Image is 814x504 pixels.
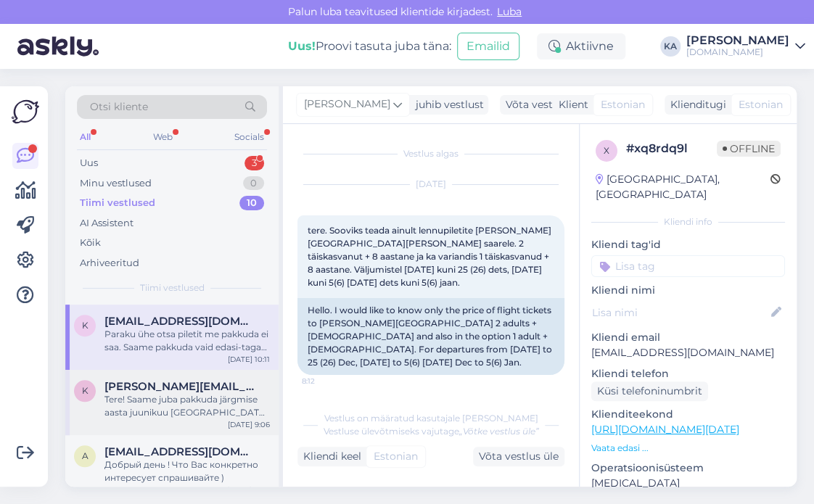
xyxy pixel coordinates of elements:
div: 10 [239,196,264,210]
div: Minu vestlused [80,176,152,191]
span: x [604,145,609,156]
p: Klienditeekond [591,407,785,422]
div: Web [150,128,176,146]
div: Kõik [80,236,101,250]
span: Offline [717,141,781,157]
span: Luba [493,5,526,18]
span: k [82,385,89,396]
div: # xq8rdq9l [626,140,717,157]
div: Klient [553,97,588,112]
span: a [82,450,89,461]
div: [DOMAIN_NAME] [686,46,789,58]
p: [MEDICAL_DATA] [591,476,785,491]
div: Aktiivne [537,33,625,59]
div: juhib vestlust [410,97,484,112]
div: KA [660,36,681,57]
p: Kliendi nimi [591,283,785,298]
span: aleksandradamenko3@gmail.com [104,445,255,458]
div: Tere! Saame juba pakkuda järgmise aasta juunikuu [GEOGRAPHIC_DATA] reise :) [104,393,270,419]
span: karin.tool@icloud.com [104,380,255,393]
p: Operatsioonisüsteem [591,460,785,476]
div: Kliendi info [591,215,785,228]
div: Proovi tasuta juba täna: [288,38,451,55]
img: Askly Logo [12,98,39,125]
span: tere. Sooviks teada ainult lennupiletite [PERSON_NAME][GEOGRAPHIC_DATA][PERSON_NAME] saarele. 2 t... [308,225,551,288]
span: Estonian [739,97,783,112]
div: Võta vestlus üle [500,95,591,115]
div: [GEOGRAPHIC_DATA], [GEOGRAPHIC_DATA] [596,172,770,202]
p: Kliendi email [591,330,785,345]
span: k.tohvri@gmail.com [104,315,255,328]
a: [URL][DOMAIN_NAME][DATE] [591,423,739,436]
div: Klienditugi [665,97,726,112]
div: Küsi telefoninumbrit [591,381,708,401]
p: Vaata edasi ... [591,442,785,455]
span: Tiimi vestlused [140,281,205,294]
div: All [77,128,94,146]
b: Uus! [288,39,316,53]
input: Lisa tag [591,255,785,277]
div: Tiimi vestlused [80,196,155,210]
span: Vestluse ülevõtmiseks vajutage [324,426,539,437]
span: Vestlus on määratud kasutajale [PERSON_NAME] [324,413,538,424]
span: Estonian [601,97,645,112]
span: Otsi kliente [90,99,148,115]
div: [PERSON_NAME] [686,35,789,46]
button: Emailid [457,33,519,60]
i: „Võtke vestlus üle” [459,426,539,437]
div: [DATE] [297,178,564,191]
a: [PERSON_NAME][DOMAIN_NAME] [686,35,805,58]
div: 3 [244,156,264,170]
div: Arhiveeritud [80,256,139,270]
div: Добрый день ! Что Вас конкретно интересует спрашивайте ) [104,458,270,484]
span: 8:12 [302,376,356,387]
div: [DATE] 9:06 [228,419,270,430]
div: Kliendi keel [297,449,361,464]
span: [PERSON_NAME] [304,96,390,112]
div: Socials [231,128,267,146]
span: k [82,320,89,331]
div: [DATE] 17:16 [227,484,270,495]
div: AI Assistent [80,216,133,231]
p: [EMAIL_ADDRESS][DOMAIN_NAME] [591,345,785,360]
span: Estonian [374,449,418,464]
div: Paraku ühe otsa piletit me pakkuda ei saa. Saame pakkuda vaid edasi-tagasi lendu. [104,328,270,354]
p: Kliendi telefon [591,366,785,381]
div: Võta vestlus üle [473,447,564,466]
div: 0 [243,176,264,191]
p: Kliendi tag'id [591,237,785,252]
div: Vestlus algas [297,147,564,160]
div: [DATE] 10:11 [228,354,270,365]
input: Lisa nimi [592,305,768,321]
div: Uus [80,156,98,170]
div: Hello. I would like to know only the price of flight tickets to [PERSON_NAME][GEOGRAPHIC_DATA] 2 ... [297,298,564,375]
